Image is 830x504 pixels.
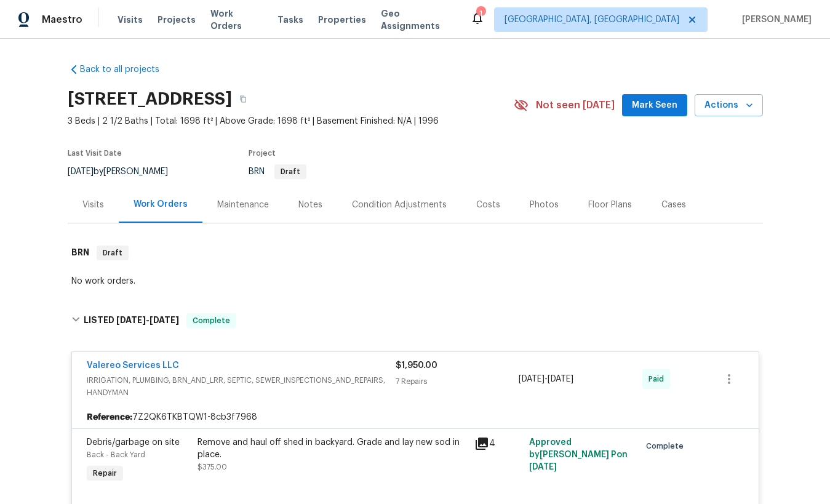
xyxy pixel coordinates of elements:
span: Geo Assignments [381,7,455,32]
div: Condition Adjustments [352,199,447,211]
div: LISTED [DATE]-[DATE]Complete [68,301,763,340]
span: [DATE] [68,167,94,176]
span: [DATE] [150,316,179,324]
button: Copy Address [232,88,254,110]
span: Actions [704,98,753,113]
span: IRRIGATION, PLUMBING, BRN_AND_LRR, SEPTIC, SEWER_INSPECTIONS_AND_REPAIRS, HANDYMAN [87,374,396,399]
div: BRN Draft [68,233,763,273]
span: Work Orders [210,7,263,32]
span: - [116,316,179,324]
div: Floor Plans [588,199,632,211]
h6: LISTED [84,313,179,328]
div: 7 Repairs [396,375,519,388]
b: Reference: [87,411,132,423]
div: 4 [474,436,522,451]
span: BRN [249,167,306,176]
a: Back to all projects [68,63,186,76]
div: Work Orders [134,198,188,210]
div: Maintenance [217,199,269,211]
div: by [PERSON_NAME] [68,164,183,179]
span: [DATE] [116,316,146,324]
span: [GEOGRAPHIC_DATA], [GEOGRAPHIC_DATA] [505,14,679,26]
span: [DATE] [519,375,545,383]
span: Draft [98,247,127,259]
div: Visits [82,199,104,211]
span: Not seen [DATE] [536,99,615,111]
div: Notes [298,199,322,211]
span: Draft [276,168,305,175]
a: Valereo Services LLC [87,361,179,370]
span: - [519,373,573,385]
span: Complete [188,314,235,327]
div: Photos [530,199,559,211]
span: Paid [648,373,669,385]
div: Cases [661,199,686,211]
h2: [STREET_ADDRESS] [68,93,232,105]
span: Properties [318,14,366,26]
span: Repair [88,467,122,479]
h6: BRN [71,246,89,260]
span: Debris/garbage on site [87,438,180,447]
span: Back - Back Yard [87,451,145,458]
span: $375.00 [198,463,227,471]
span: Maestro [42,14,82,26]
button: Mark Seen [622,94,687,117]
span: Project [249,150,276,157]
span: Last Visit Date [68,150,122,157]
div: Costs [476,199,500,211]
span: Projects [158,14,196,26]
span: 3 Beds | 2 1/2 Baths | Total: 1698 ft² | Above Grade: 1698 ft² | Basement Finished: N/A | 1996 [68,115,514,127]
span: Visits [118,14,143,26]
div: Remove and haul off shed in backyard. Grade and lay new sod in place. [198,436,467,461]
span: [DATE] [548,375,573,383]
button: Actions [695,94,763,117]
span: Approved by [PERSON_NAME] P on [529,438,628,471]
span: [PERSON_NAME] [737,14,812,26]
span: Tasks [277,15,303,24]
span: Mark Seen [632,98,677,113]
div: 7Z2QK6TKBTQW1-8cb3f7968 [72,406,759,428]
span: Complete [646,440,688,452]
span: $1,950.00 [396,361,437,370]
span: [DATE] [529,463,557,471]
div: No work orders. [71,275,759,287]
div: 1 [476,7,485,20]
